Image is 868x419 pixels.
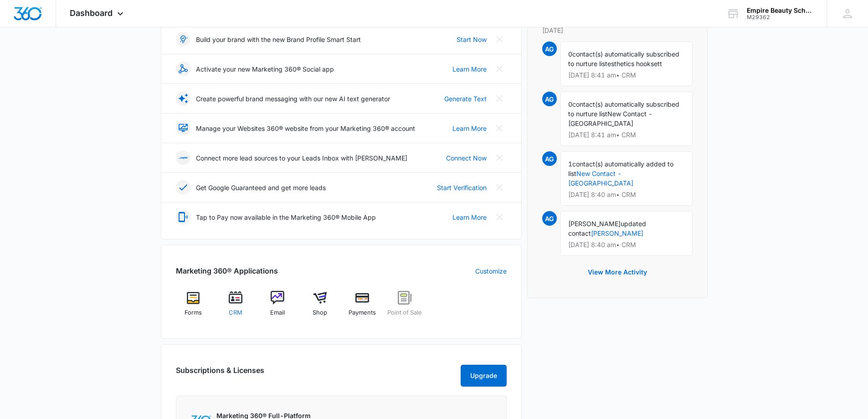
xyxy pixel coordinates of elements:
span: 0 [568,100,572,108]
a: Start Now [457,35,487,44]
a: Payments [345,291,380,324]
button: Close [492,180,507,195]
a: Forms [176,291,211,324]
p: [DATE] 8:41 am • CRM [568,132,685,138]
button: View More Activity [579,261,656,283]
div: account id [747,14,813,21]
span: Shop [313,308,327,317]
a: CRM [218,291,253,324]
span: AG [542,92,557,106]
p: Create powerful brand messaging with our new AI text generator [196,94,390,103]
span: Point of Sale [387,308,422,317]
a: [PERSON_NAME] [591,229,643,237]
span: contact(s) automatically added to list [568,160,673,177]
span: Dashboard [70,8,113,18]
p: [DATE] [542,26,693,35]
button: Close [492,121,507,135]
p: Tap to Pay now available in the Marketing 360® Mobile App [196,212,376,222]
p: Activate your new Marketing 360® Social app [196,64,334,74]
span: Payments [349,308,376,317]
button: Upgrade [461,365,507,387]
button: Close [492,62,507,76]
span: AG [542,41,557,56]
span: esthetics hooksett [607,60,662,67]
span: 0 [568,50,572,58]
span: [PERSON_NAME] [568,220,621,228]
p: Manage your Websites 360® website from your Marketing 360® account [196,124,415,133]
span: AG [542,211,557,226]
a: Learn More [452,212,487,222]
a: Start Verification [437,183,487,192]
a: Learn More [452,124,487,133]
span: AG [542,151,557,166]
p: [DATE] 8:40 am • CRM [568,191,685,198]
a: Customize [475,266,507,276]
button: Close [492,150,507,165]
span: Forms [185,308,202,317]
span: CRM [229,308,242,317]
a: Learn More [452,64,487,74]
a: New Contact - [GEOGRAPHIC_DATA] [568,170,633,187]
p: Build your brand with the new Brand Profile Smart Start [196,35,361,44]
a: Connect Now [446,153,487,163]
span: Email [270,308,285,317]
h2: Marketing 360® Applications [176,265,278,276]
button: Close [492,91,507,106]
a: Point of Sale [387,291,422,324]
button: Close [492,210,507,224]
p: [DATE] 8:41 am • CRM [568,72,685,78]
a: Shop [303,291,338,324]
div: account name [747,7,813,14]
span: contact(s) automatically subscribed to nurture list [568,50,679,67]
span: 1 [568,160,572,168]
h2: Subscriptions & Licenses [176,365,264,383]
p: [DATE] 8:40 am • CRM [568,242,685,248]
span: New Contact - [GEOGRAPHIC_DATA] [568,110,652,127]
span: contact(s) automatically subscribed to nurture list [568,100,679,118]
button: Close [492,32,507,47]
p: Get Google Guaranteed and get more leads [196,183,326,192]
p: Connect more lead sources to your Leads Inbox with [PERSON_NAME] [196,153,407,163]
a: Email [260,291,295,324]
a: Generate Text [444,94,487,103]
